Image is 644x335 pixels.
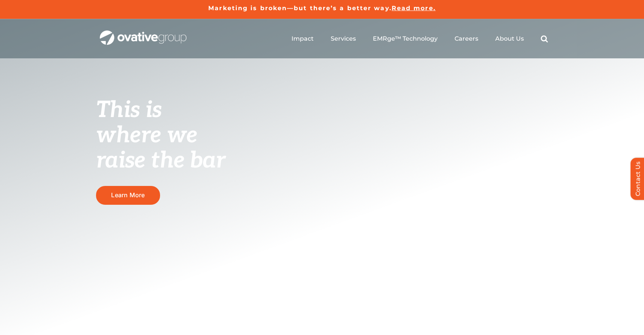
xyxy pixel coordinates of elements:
[96,122,225,174] span: where we raise the bar
[100,30,186,37] a: OG_Full_horizontal_WHT
[111,192,145,199] span: Learn More
[392,5,436,12] a: Read more.
[495,35,524,43] a: About Us
[208,5,392,12] a: Marketing is broken—but there’s a better way.
[291,35,314,43] a: Impact
[331,35,356,43] a: Services
[291,27,548,51] nav: Menu
[96,97,162,124] span: This is
[96,186,160,204] a: Learn More
[541,35,548,43] a: Search
[455,35,478,43] a: Careers
[373,35,438,43] a: EMRge™ Technology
